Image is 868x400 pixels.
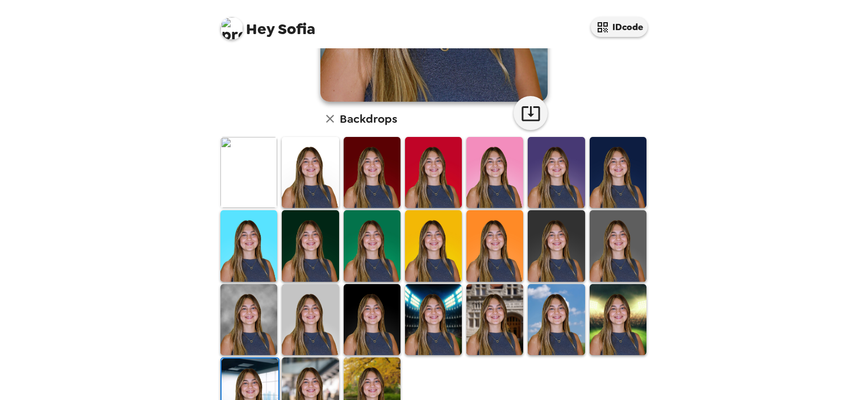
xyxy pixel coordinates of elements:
[591,17,648,37] button: IDcode
[246,19,274,39] span: Hey
[220,11,315,37] span: Sofia
[220,137,277,208] img: Original
[220,17,243,40] img: profile pic
[340,110,397,128] h6: Backdrops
